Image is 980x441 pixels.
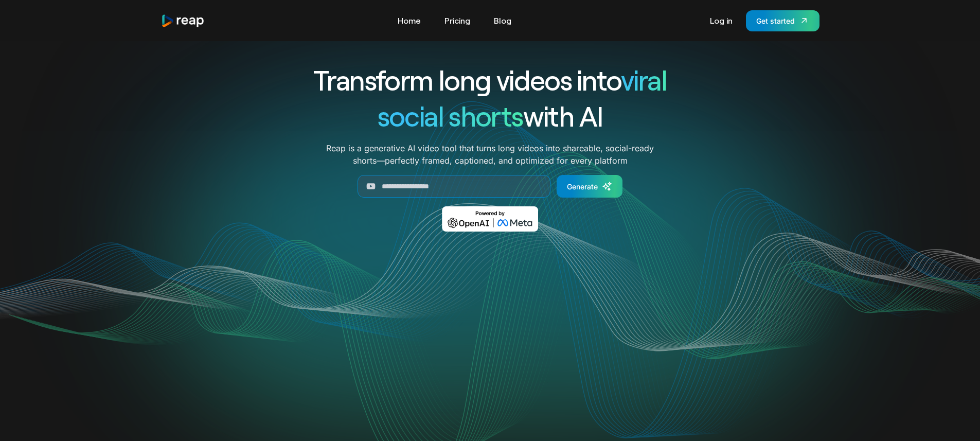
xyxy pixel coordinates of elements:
[276,98,704,134] h1: with AI
[621,63,667,96] span: viral
[567,181,598,192] div: Generate
[276,62,704,98] h1: Transform long videos into
[442,206,538,232] img: Powered by OpenAI & Meta
[746,10,819,31] a: Get started
[705,12,738,29] a: Log in
[489,12,516,29] a: Blog
[326,142,654,167] p: Reap is a generative AI video tool that turns long videos into shareable, social-ready shorts—per...
[161,14,205,28] img: reap logo
[439,12,475,29] a: Pricing
[756,15,795,26] div: Get started
[557,175,622,198] a: Generate
[378,99,523,132] span: social shorts
[393,12,426,29] a: Home
[276,175,704,198] form: Generate Form
[161,14,205,28] a: home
